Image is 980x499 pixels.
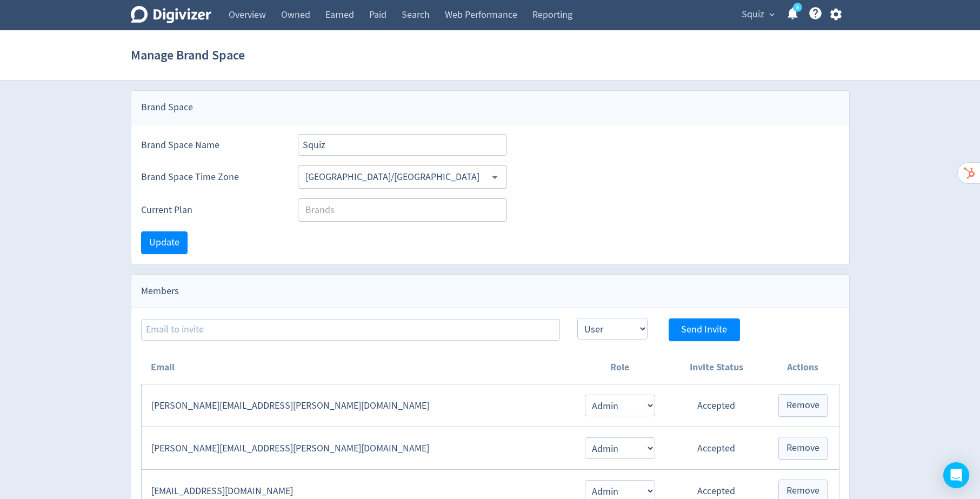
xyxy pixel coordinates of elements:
[786,443,819,453] span: Remove
[141,231,188,254] button: Update
[742,6,764,23] span: Squiz
[943,462,969,488] div: Open Intercom Messenger
[301,169,486,185] input: Select Timezone
[486,169,503,185] button: Open
[141,427,574,470] td: [PERSON_NAME][EMAIL_ADDRESS][PERSON_NAME][DOMAIN_NAME]
[778,394,828,417] button: Remove
[738,6,777,23] button: Squiz
[141,384,574,427] td: [PERSON_NAME][EMAIL_ADDRESS][PERSON_NAME][DOMAIN_NAME]
[796,4,798,11] text: 5
[141,170,281,184] label: Brand Space Time Zone
[669,318,740,341] button: Send Invite
[681,325,727,335] span: Send Invite
[767,351,839,384] th: Actions
[149,238,179,248] span: Update
[131,275,849,308] div: Members
[131,38,245,72] h1: Manage Brand Space
[141,203,281,217] label: Current Plan
[767,10,777,19] span: expand_more
[666,384,767,427] td: Accepted
[666,427,767,470] td: Accepted
[298,134,508,156] input: Brand Space
[141,138,281,152] label: Brand Space Name
[793,3,802,12] a: 5
[666,351,767,384] th: Invite Status
[574,351,665,384] th: Role
[131,91,849,124] div: Brand Space
[786,486,819,496] span: Remove
[141,351,574,384] th: Email
[141,319,560,341] input: Email to invite
[786,401,819,410] span: Remove
[778,437,828,460] button: Remove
